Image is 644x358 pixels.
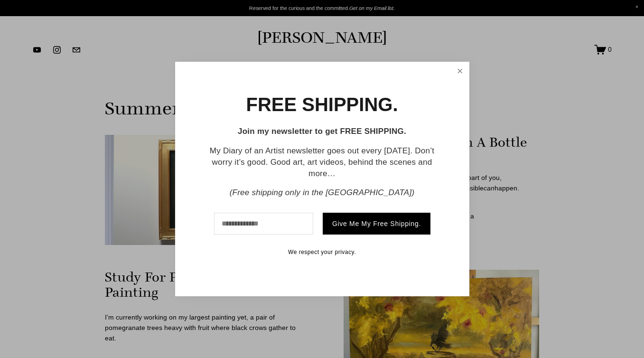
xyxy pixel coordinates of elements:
[208,249,436,256] p: We respect your privacy.
[452,63,467,79] a: Close
[323,213,430,235] button: Give Me My Free Shipping.
[332,220,421,227] span: Give Me My Free Shipping.
[208,145,436,179] p: My Diary of an Artist newsletter goes out every [DATE]. Don’t worry it’s good. Good art, art vide...
[238,127,406,136] strong: Join my newsletter to get FREE SHIPPING.
[230,188,415,197] em: (Free shipping only in the [GEOGRAPHIC_DATA])
[246,95,398,114] h1: FREE SHIPPING.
